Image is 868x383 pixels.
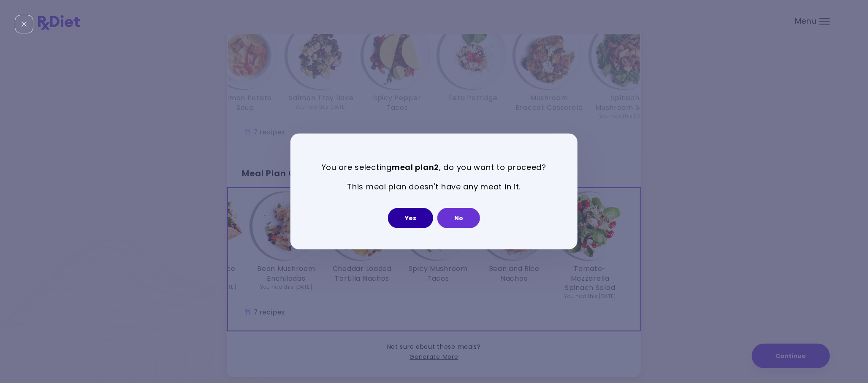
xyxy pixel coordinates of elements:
[15,15,33,33] div: Close
[312,181,556,194] p: This meal plan doesn't have any meat in it.
[312,161,556,174] p: You are selecting , do you want to proceed?
[388,208,433,228] button: Yes
[437,208,480,228] button: No
[392,162,439,172] strong: meal plan 2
